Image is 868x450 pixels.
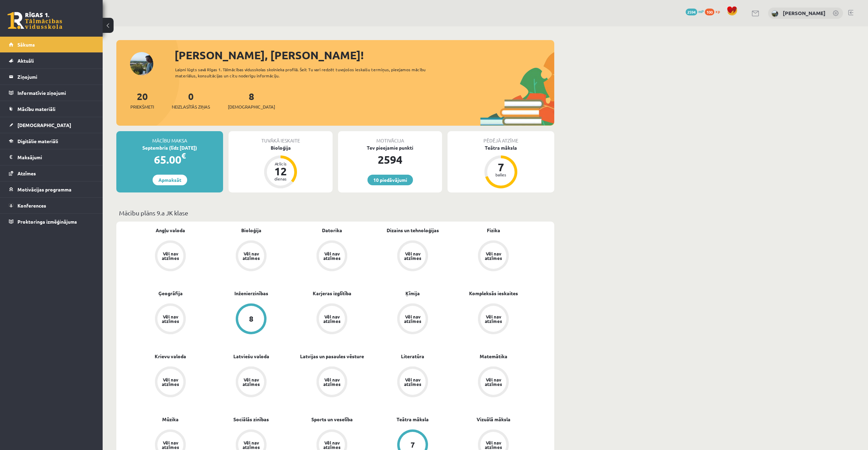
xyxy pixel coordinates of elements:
[403,251,422,260] div: Vēl nav atzīmes
[698,9,704,14] span: mP
[211,303,292,336] a: 8
[338,151,442,168] div: 2594
[484,440,503,449] div: Vēl nav atzīmes
[161,377,180,386] div: Vēl nav atzīmes
[487,227,500,234] a: Fizika
[158,290,183,297] a: Ģeogrāfija
[172,90,210,110] a: 0Neizlasītās ziņas
[156,227,185,234] a: Angļu valoda
[311,416,353,423] a: Sports un veselība
[405,290,420,297] a: Ķīmija
[772,10,778,17] img: Jānis Helvigs
[17,58,34,64] span: Aktuāli
[453,366,534,399] a: Vēl nav atzīmes
[484,251,503,260] div: Vēl nav atzīmes
[270,162,291,166] div: Atlicis
[116,131,223,144] div: Mācību maksa
[229,144,333,189] a: Bioloģija Atlicis 12 dienas
[17,69,94,85] legend: Ziņojumi
[211,366,292,399] a: Vēl nav atzīmes
[130,90,154,110] a: 20Priekšmeti
[300,353,364,360] a: Latvijas un pasaules vēsture
[8,12,62,29] a: Rīgas 1. Tālmācības vidusskola
[322,251,341,260] div: Vēl nav atzīmes
[397,416,429,423] a: Teātra māksla
[686,9,697,15] span: 2594
[270,177,291,181] div: dienas
[403,314,422,323] div: Vēl nav atzīmes
[292,303,372,336] a: Vēl nav atzīmes
[401,353,424,360] a: Literatūra
[9,117,94,133] a: [DEMOGRAPHIC_DATA]
[9,149,94,165] a: Maksājumi
[229,131,333,144] div: Tuvākā ieskaite
[242,251,261,260] div: Vēl nav atzīmes
[17,202,46,209] span: Konferences
[155,353,186,360] a: Krievu valoda
[116,151,223,168] div: 65.00
[17,106,55,112] span: Mācību materiāli
[17,138,58,144] span: Digitālie materiāli
[130,303,211,336] a: Vēl nav atzīmes
[17,122,71,128] span: [DEMOGRAPHIC_DATA]
[17,186,72,192] span: Motivācijas programma
[130,240,211,273] a: Vēl nav atzīmes
[119,208,552,217] p: Mācību plāns 9.a JK klase
[233,353,269,360] a: Latviešu valoda
[130,103,154,110] span: Priekšmeti
[17,170,36,176] span: Atzīmes
[9,69,94,85] a: Ziņojumi
[477,416,510,423] a: Vizuālā māksla
[116,144,223,151] div: Septembris (līdz [DATE])
[9,198,94,213] a: Konferences
[249,315,254,323] div: 8
[322,440,341,449] div: Vēl nav atzīmes
[9,165,94,181] a: Atzīmes
[705,9,714,15] span: 100
[162,416,179,423] a: Mūzika
[172,103,210,110] span: Neizlasītās ziņas
[153,175,187,185] a: Apmaksāt
[453,303,534,336] a: Vēl nav atzīmes
[292,240,372,273] a: Vēl nav atzīmes
[372,366,453,399] a: Vēl nav atzīmes
[161,314,180,323] div: Vēl nav atzīmes
[17,149,94,165] legend: Maksājumi
[161,251,180,260] div: Vēl nav atzīmes
[322,227,342,234] a: Datorika
[491,162,511,173] div: 7
[234,290,268,297] a: Inženierzinības
[242,377,261,386] div: Vēl nav atzīmes
[242,440,261,449] div: Vēl nav atzīmes
[17,218,77,225] span: Proktoringa izmēģinājums
[9,37,94,52] a: Sākums
[491,173,511,177] div: balles
[228,103,275,110] span: [DEMOGRAPHIC_DATA]
[484,314,503,323] div: Vēl nav atzīmes
[338,131,442,144] div: Motivācija
[17,85,94,101] legend: Informatīvie ziņojumi
[174,47,554,63] div: [PERSON_NAME], [PERSON_NAME]!
[484,377,503,386] div: Vēl nav atzīmes
[322,377,341,386] div: Vēl nav atzīmes
[469,290,518,297] a: Kompleksās ieskaites
[686,9,704,14] a: 2594 mP
[9,101,94,117] a: Mācību materiāli
[448,144,554,151] div: Teātra māksla
[181,151,186,161] span: €
[9,182,94,197] a: Motivācijas programma
[233,416,269,423] a: Sociālās zinības
[367,175,413,185] a: 10 piedāvājumi
[403,377,422,386] div: Vēl nav atzīmes
[448,131,554,144] div: Pēdējā atzīme
[17,41,35,48] span: Sākums
[270,166,291,177] div: 12
[705,9,723,14] a: 100 xp
[292,366,372,399] a: Vēl nav atzīmes
[9,133,94,149] a: Digitālie materiāli
[9,214,94,229] a: Proktoringa izmēģinājums
[338,144,442,151] div: Tev pieejamie punkti
[211,240,292,273] a: Vēl nav atzīmes
[9,85,94,101] a: Informatīvie ziņojumi
[313,290,351,297] a: Karjeras izglītība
